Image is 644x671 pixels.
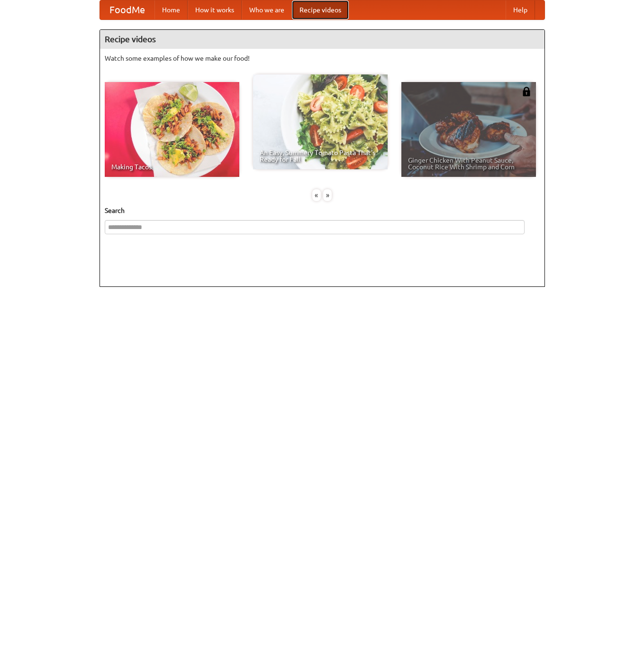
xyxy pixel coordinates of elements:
a: How it works [188,0,242,19]
span: An Easy, Summery Tomato Pasta That's Ready for Fall [260,149,381,163]
p: Watch some examples of how we make our food! [105,54,540,63]
div: « [312,189,321,201]
h4: Recipe videos [100,30,544,49]
a: Home [154,0,188,19]
a: An Easy, Summery Tomato Pasta That's Ready for Fall [253,74,388,169]
a: Recipe videos [292,0,349,19]
div: » [323,189,332,201]
span: Making Tacos [111,164,233,170]
h5: Search [105,206,540,215]
a: Help [506,0,535,19]
a: Who we are [242,0,292,19]
a: Making Tacos [105,82,239,177]
img: 483408.png [522,87,531,96]
a: FoodMe [100,0,154,19]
